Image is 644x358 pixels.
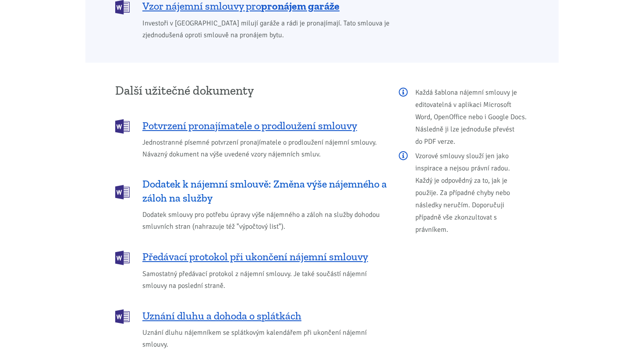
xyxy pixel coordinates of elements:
span: Předávací protokol při ukončení nájemní smlouvy [142,250,368,264]
span: Potvrzení pronajímatele o prodloužení smlouvy [142,119,357,133]
a: Uznání dluhu a dohoda o splátkách [115,308,387,323]
span: Uznání dluhu nájemníkem se splátkovým kalendářem při ukončení nájemní smlouvy. [142,327,387,351]
img: DOCX (Word) [115,251,130,265]
img: DOCX (Word) [115,185,130,199]
span: Investoři v [GEOGRAPHIC_DATA] milují garáže a rádi je pronajímají. Tato smlouva je zjednodušená o... [142,18,422,41]
span: Samostatný předávací protokol z nájemní smlouvy. Je také součástí nájemní smlouvy na poslední str... [142,268,387,292]
span: Dodatek k nájemní smlouvě: Změna výše nájemného a záloh na služby [142,177,387,205]
img: DOCX (Word) [115,119,130,134]
a: Předávací protokol při ukončení nájemní smlouvy [115,250,387,264]
span: Dodatek smlouvy pro potřebu úpravy výše nájemného a záloh na služby dohodou smluvních stran (nahr... [142,209,387,233]
a: Dodatek k nájemní smlouvě: Změna výše nájemného a záloh na služby [115,177,387,205]
span: Jednostranné písemné potvrzení pronajímatele o prodloužení nájemní smlouvy. Návazný dokument na v... [142,137,387,160]
a: Potvrzení pronajímatele o prodloužení smlouvy [115,118,387,133]
p: Vzorové smlouvy slouží jen jako inspirace a nejsou právní radou. Každý je odpovědný za to, jak je... [399,150,529,236]
p: Každá šablona nájemní smlouvy je editovatelná v aplikaci Microsoft Word, OpenOffice nebo i Google... [399,86,529,148]
img: DOCX (Word) [115,309,130,324]
h3: Další užitečné dokumenty [115,84,387,97]
span: Uznání dluhu a dohoda o splátkách [142,309,301,323]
